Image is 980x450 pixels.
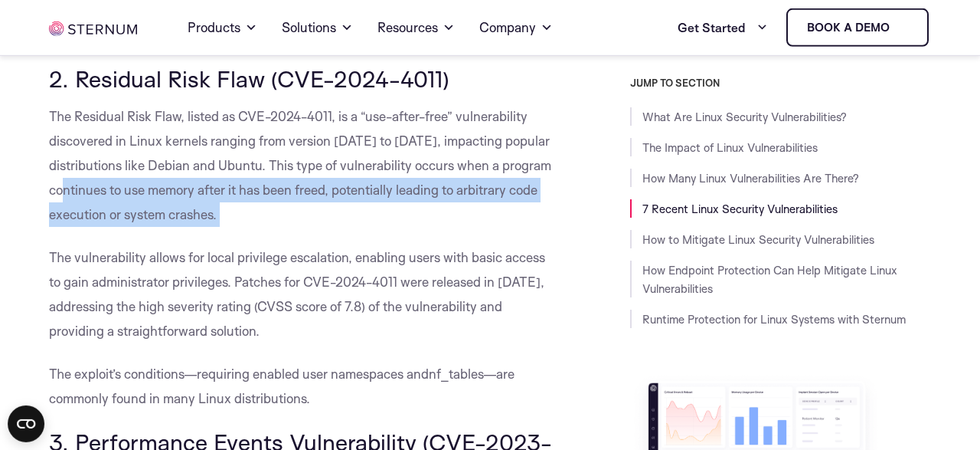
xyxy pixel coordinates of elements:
a: The Impact of Linux Vulnerabilities [642,140,818,155]
img: sternum iot [49,21,137,36]
a: Runtime Protection for Linux Systems with Sternum [642,312,906,327]
a: What Are Linux Security Vulnerabilities? [642,110,847,124]
button: Open CMP widget [8,406,44,442]
span: 2. Residual Risk Flaw (CVE-2024-4011) [49,64,449,93]
span: The vulnerability allows for local privilege escalation, enabling users with basic access to gain... [49,249,545,339]
span: nf_tables [429,366,483,382]
span: —are commonly found in many Linux distributions. [49,366,514,406]
h3: JUMP TO SECTION [630,77,931,89]
span: The Residual Risk Flaw, listed as CVE-2024-4011, is a “use-after-free” vulnerability discovered i... [49,108,551,222]
a: How Many Linux Vulnerabilities Are There? [642,171,859,186]
a: How to Mitigate Linux Security Vulnerabilities [642,232,874,247]
a: 7 Recent Linux Security Vulnerabilities [642,202,838,216]
a: How Endpoint Protection Can Help Mitigate Linux Vulnerabilities [642,263,897,296]
a: Book a demo [786,8,929,47]
a: Get Started [678,12,768,43]
img: sternum iot [896,21,908,34]
span: The exploit’s conditions—requiring enabled user namespaces and [49,366,429,382]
